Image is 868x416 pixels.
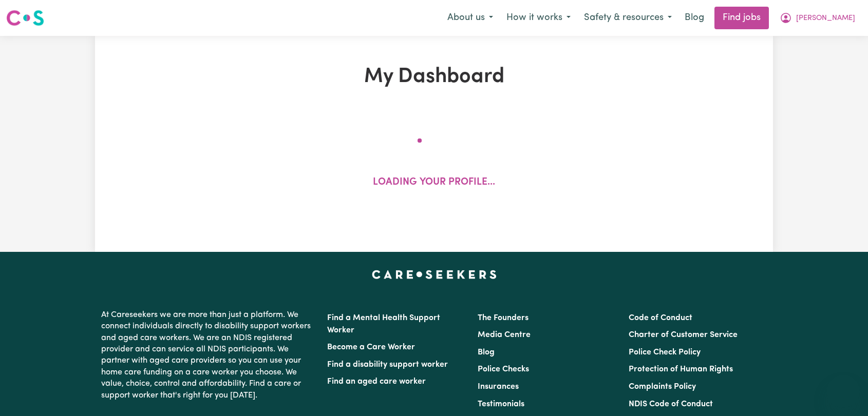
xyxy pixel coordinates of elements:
[6,6,44,30] a: Careseekers logo
[577,7,678,29] button: Safety & resources
[478,314,529,322] a: The Founders
[629,348,701,356] a: Police Check Policy
[714,7,769,29] a: Find jobs
[478,365,529,373] a: Police Checks
[629,365,733,373] a: Protection of Human Rights
[478,383,519,391] a: Insurances
[101,305,315,405] p: At Careseekers we are more than just a platform. We connect individuals directly to disability su...
[327,378,426,386] a: Find an aged care worker
[6,9,44,27] img: Careseekers logo
[500,7,577,29] button: How it works
[796,13,855,24] span: [PERSON_NAME]
[214,65,654,89] h1: My Dashboard
[678,7,710,29] a: Blog
[327,314,440,334] a: Find a Mental Health Support Worker
[478,331,531,339] a: Media Centre
[629,400,713,408] a: NDIS Code of Conduct
[629,383,696,391] a: Complaints Policy
[478,400,524,408] a: Testimonials
[372,270,497,279] a: Careseekers home page
[441,7,500,29] button: About us
[327,361,448,369] a: Find a disability support worker
[478,348,495,356] a: Blog
[373,175,495,190] p: Loading your profile...
[629,331,738,339] a: Charter of Customer Service
[773,7,862,29] button: My Account
[629,314,692,322] a: Code of Conduct
[827,375,860,408] iframe: Button to launch messaging window
[327,343,415,351] a: Become a Care Worker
